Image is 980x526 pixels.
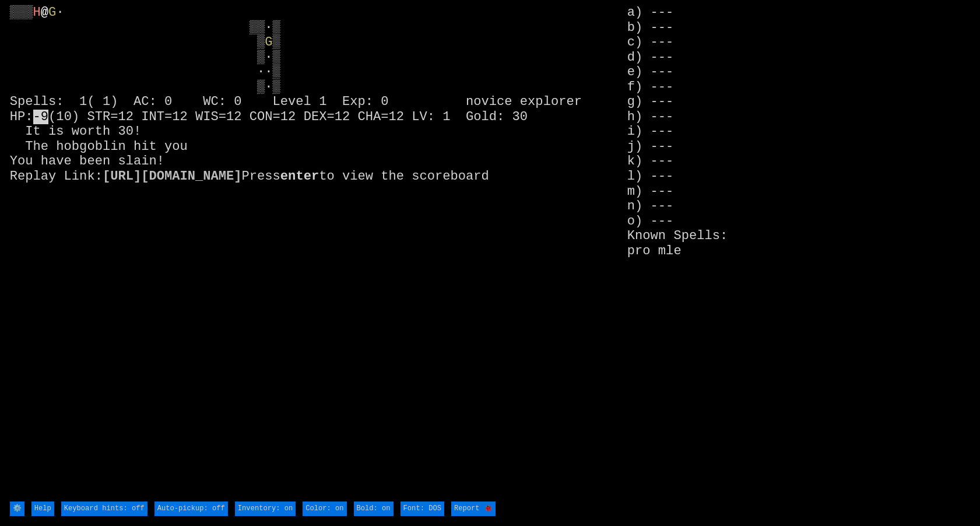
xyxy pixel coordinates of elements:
larn: ▒▒▒ · ▒▒·▒ ▒ ▒ ▒·▒ ··▒ ▒·▒ Spells: 1( 1) AC: 0 WC: 0 Level 1 Exp: 0 novice explorer HP: (10) STR=... [10,5,627,500]
input: Font: DOS [401,502,444,517]
input: Report 🐞 [451,502,496,517]
input: Keyboard hints: off [61,502,147,517]
input: Inventory: on [235,502,296,517]
stats: a) --- b) --- c) --- d) --- e) --- f) --- g) --- h) --- i) --- j) --- k) --- l) --- m) --- n) ---... [627,5,970,500]
b: enter [280,169,319,184]
mark: -9 [33,110,49,124]
input: Help [31,502,54,517]
font: G [48,5,56,20]
input: Auto-pickup: off [154,502,228,517]
input: Color: on [303,502,346,517]
a: [URL][DOMAIN_NAME] [103,169,242,184]
font: @ [41,5,48,20]
input: Bold: on [354,502,394,517]
font: H [33,5,41,20]
font: G [265,35,272,50]
input: ⚙️ [10,502,24,517]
